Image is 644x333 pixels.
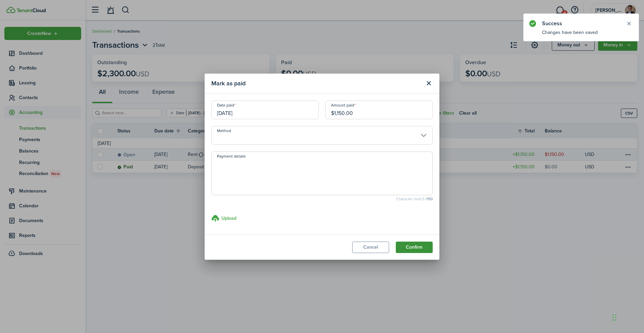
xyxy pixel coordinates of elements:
[352,242,389,253] button: Cancel
[211,77,421,90] modal-title: Mark as paid
[423,78,434,89] button: Close modal
[221,215,236,222] h3: Upload
[524,29,639,41] notify-body: Changes have been saved
[211,100,319,119] input: mm/dd/yyyy
[624,19,634,28] button: Close notify
[610,301,644,333] iframe: Chat Widget
[211,197,433,201] small: Character limit: 0 /
[542,19,619,28] notify-title: Success
[325,100,433,119] input: 0.00
[396,242,433,253] button: Confirm
[426,196,433,202] b: 150
[612,307,616,328] div: Drag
